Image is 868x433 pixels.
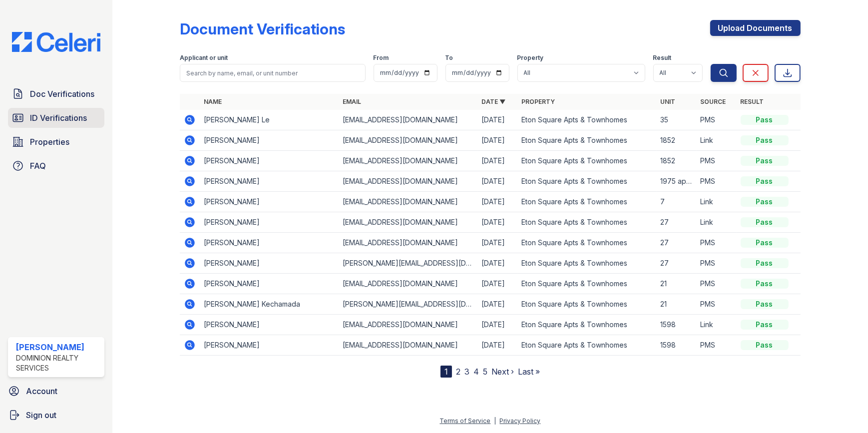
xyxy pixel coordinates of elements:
[8,156,104,176] a: FAQ
[339,110,477,130] td: [EMAIL_ADDRESS][DOMAIN_NAME]
[518,367,540,377] a: Last »
[517,233,656,253] td: Eton Square Apts & Townhomes
[494,417,496,425] div: |
[697,233,737,253] td: PMS
[741,217,789,227] div: Pass
[697,212,737,233] td: Link
[16,353,100,373] div: Dominion Realty Services
[439,417,490,425] a: Terms of Service
[741,258,789,268] div: Pass
[741,98,764,105] a: Result
[661,98,676,105] a: Unit
[339,212,477,233] td: [EMAIL_ADDRESS][DOMAIN_NAME]
[445,54,453,62] label: To
[657,315,697,335] td: 1598
[697,192,737,212] td: Link
[517,54,544,62] label: Property
[477,171,517,192] td: [DATE]
[16,341,100,353] div: [PERSON_NAME]
[697,315,737,335] td: Link
[8,132,104,152] a: Properties
[200,171,339,192] td: [PERSON_NAME]
[657,110,697,130] td: 35
[697,171,737,192] td: PMS
[741,176,789,186] div: Pass
[200,151,339,171] td: [PERSON_NAME]
[374,54,389,62] label: From
[697,110,737,130] td: PMS
[741,156,789,166] div: Pass
[657,253,697,274] td: 27
[657,130,697,151] td: 1852
[200,110,339,130] td: [PERSON_NAME] Le
[204,98,222,105] a: Name
[339,253,477,274] td: [PERSON_NAME][EMAIL_ADDRESS][DOMAIN_NAME]
[339,274,477,294] td: [EMAIL_ADDRESS][DOMAIN_NAME]
[657,233,697,253] td: 27
[200,335,339,356] td: [PERSON_NAME]
[30,112,87,124] span: ID Verifications
[517,294,656,315] td: Eton Square Apts & Townhomes
[517,171,656,192] td: Eton Square Apts & Townhomes
[180,20,345,38] div: Document Verifications
[741,238,789,248] div: Pass
[701,98,726,105] a: Source
[697,274,737,294] td: PMS
[741,299,789,309] div: Pass
[4,32,108,52] img: CE_Logo_Blue-a8612792a0a2168367f1c8372b55b34899dd931a85d93a1a3d3e32e68fde9ad4.png
[517,315,656,335] td: Eton Square Apts & Townhomes
[339,192,477,212] td: [EMAIL_ADDRESS][DOMAIN_NAME]
[741,115,789,125] div: Pass
[657,274,697,294] td: 21
[517,192,656,212] td: Eton Square Apts & Townhomes
[657,192,697,212] td: 7
[339,335,477,356] td: [EMAIL_ADDRESS][DOMAIN_NAME]
[477,233,517,253] td: [DATE]
[180,54,228,62] label: Applicant or unit
[517,212,656,233] td: Eton Square Apts & Townhomes
[741,135,789,145] div: Pass
[499,417,540,425] a: Privacy Policy
[477,253,517,274] td: [DATE]
[697,294,737,315] td: PMS
[657,294,697,315] td: 21
[697,151,737,171] td: PMS
[477,130,517,151] td: [DATE]
[200,315,339,335] td: [PERSON_NAME]
[657,212,697,233] td: 27
[200,233,339,253] td: [PERSON_NAME]
[339,233,477,253] td: [EMAIL_ADDRESS][DOMAIN_NAME]
[477,335,517,356] td: [DATE]
[741,197,789,207] div: Pass
[517,151,656,171] td: Eton Square Apts & Townhomes
[657,335,697,356] td: 1598
[653,54,672,62] label: Result
[477,212,517,233] td: [DATE]
[517,253,656,274] td: Eton Square Apts & Townhomes
[710,20,801,36] a: Upload Documents
[477,294,517,315] td: [DATE]
[26,385,57,397] span: Account
[477,315,517,335] td: [DATE]
[339,171,477,192] td: [EMAIL_ADDRESS][DOMAIN_NAME]
[657,171,697,192] td: 1975 apt 35
[200,274,339,294] td: [PERSON_NAME]
[697,253,737,274] td: PMS
[339,130,477,151] td: [EMAIL_ADDRESS][DOMAIN_NAME]
[477,274,517,294] td: [DATE]
[473,367,479,377] a: 4
[456,367,460,377] a: 2
[697,335,737,356] td: PMS
[8,108,104,128] a: ID Verifications
[697,130,737,151] td: Link
[4,405,108,425] a: Sign out
[483,367,487,377] a: 5
[200,192,339,212] td: [PERSON_NAME]
[481,98,505,105] a: Date ▼
[343,98,361,105] a: Email
[464,367,469,377] a: 3
[521,98,555,105] a: Property
[657,151,697,171] td: 1852
[477,110,517,130] td: [DATE]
